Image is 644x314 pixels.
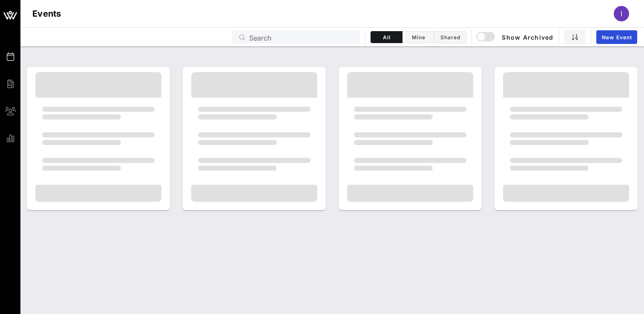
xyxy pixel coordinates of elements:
[440,34,461,41] span: Shared
[402,31,434,43] button: Mine
[614,6,629,21] div: I
[601,34,632,41] span: New Event
[32,7,61,20] h1: Events
[477,29,554,45] button: Show Archived
[371,31,402,43] button: All
[621,9,622,18] span: I
[408,34,429,41] span: Mine
[376,34,397,41] span: All
[434,31,466,43] button: Shared
[477,32,553,42] span: Show Archived
[596,30,637,44] a: New Event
